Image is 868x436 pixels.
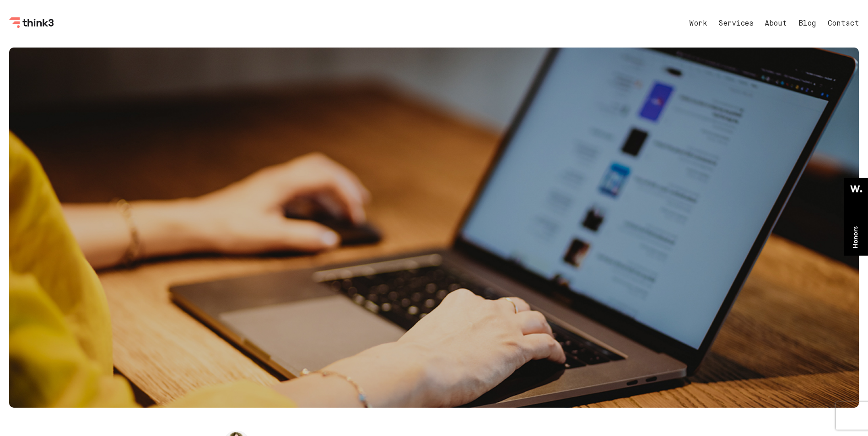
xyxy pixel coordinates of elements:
[689,20,707,27] a: Work
[9,21,55,30] a: Think3 Logo
[798,20,816,27] a: Blog
[828,20,859,27] a: Contact
[765,20,787,27] a: About
[718,20,753,27] a: Services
